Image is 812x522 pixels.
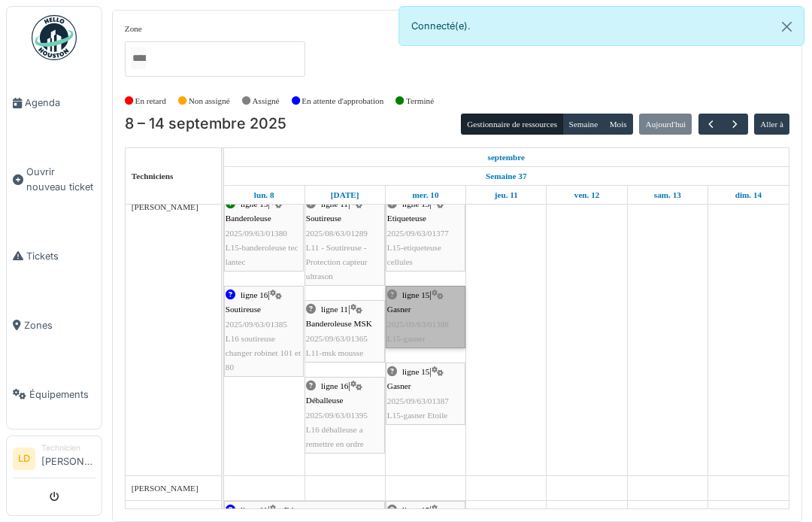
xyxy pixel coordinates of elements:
[306,411,368,420] span: 2025/09/63/01395
[387,229,449,238] span: 2025/09/63/01377
[131,47,146,69] input: Tous
[125,23,142,35] label: Zone
[306,243,368,281] span: L11 - Soutireuse - Protection capteur ultrason
[491,186,522,205] a: 11 septembre 2025
[408,186,442,205] a: 10 septembre 2025
[402,367,429,376] span: ligne 15
[306,197,383,284] div: |
[226,288,302,375] div: |
[306,348,363,357] span: L11-msk mousse
[132,171,174,181] span: Techniciens
[603,114,633,135] button: Mois
[26,165,95,193] span: Ouvrir nouveau ticket
[7,290,101,360] a: Zones
[321,381,348,390] span: ligne 16
[698,114,723,135] button: Précédent
[571,186,604,205] a: 12 septembre 2025
[250,186,278,205] a: 8 septembre 2025
[26,249,95,263] span: Tickets
[241,505,268,514] span: ligne 11
[387,396,449,405] span: 2025/09/63/01387
[754,114,789,135] button: Aller à
[253,95,280,108] label: Assigné
[398,6,804,46] div: Connecté(e).
[306,334,368,343] span: 2025/09/63/01365
[132,484,198,493] span: [PERSON_NAME]
[29,387,95,402] span: Équipements
[306,396,344,405] span: Déballeuse
[482,167,530,186] a: Semaine 37
[327,186,363,205] a: 9 septembre 2025
[387,197,464,269] div: |
[226,229,287,238] span: 2025/09/63/01380
[306,214,341,223] span: Soutireuse
[306,379,383,451] div: |
[7,360,101,429] a: Équipements
[387,214,426,223] span: Etiqueteuse
[13,448,35,470] li: LD
[306,229,368,238] span: 2025/08/63/01289
[226,334,301,372] span: L16 soutireuse changer robinet 101 et 80
[7,221,101,290] a: Tickets
[7,138,101,221] a: Ouvrir nouveau ticket
[484,148,529,167] a: 8 septembre 2025
[226,243,298,266] span: L15-banderoleuse tec lantec
[306,319,372,328] span: Banderoleuse MSK
[41,442,95,454] div: Technicien
[306,302,383,360] div: |
[301,95,383,108] label: En attente d'approbation
[306,425,364,448] span: L16 déballeuse a remettre en ordre
[387,243,441,266] span: L15-etiqueteuse cellules
[241,290,268,299] span: ligne 16
[387,381,411,390] span: Gasner
[723,114,747,135] button: Suivant
[41,442,95,475] li: [PERSON_NAME]
[406,95,434,108] label: Terminé
[226,320,287,329] span: 2025/09/63/01385
[770,7,804,47] button: Close
[639,114,692,135] button: Aujourd'hui
[226,305,261,314] span: Soutireuse
[132,202,198,211] span: [PERSON_NAME]
[32,15,77,60] img: Badge_color-CXgf-gQk.svg
[189,95,230,108] label: Non assigné
[387,411,447,420] span: L15-gasner Etoile
[461,114,563,135] button: Gestionnaire de ressources
[226,197,302,269] div: |
[562,114,604,135] button: Semaine
[284,505,323,514] span: Etiqueteuse
[25,96,95,110] span: Agenda
[387,365,464,423] div: |
[321,305,348,314] span: ligne 11
[7,68,101,138] a: Agenda
[125,115,286,133] h2: 8 – 14 septembre 2025
[135,95,166,108] label: En retard
[226,214,271,223] span: Banderoleuse
[732,186,765,205] a: 14 septembre 2025
[13,442,95,478] a: LD Technicien[PERSON_NAME]
[24,318,95,332] span: Zones
[650,186,685,205] a: 13 septembre 2025
[402,505,429,514] span: ligne 15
